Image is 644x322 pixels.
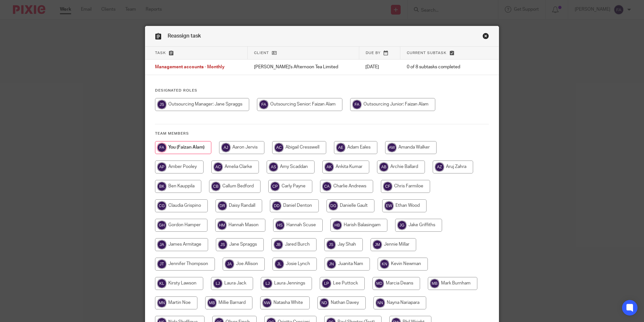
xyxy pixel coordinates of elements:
span: Reassign task [168,33,201,39]
h4: Team members [155,131,489,136]
span: Client [254,51,269,55]
h4: Designated Roles [155,88,489,93]
p: [PERSON_NAME]'s Afternoon Tea Limited [254,64,353,70]
a: Close this dialog window [483,33,489,41]
span: Task [155,51,166,55]
td: 0 of 8 subtasks completed [400,60,477,75]
span: Current subtask [407,51,447,55]
span: Due by [366,51,381,55]
span: Management accounts - Monthly [155,65,225,70]
p: [DATE] [365,64,394,70]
